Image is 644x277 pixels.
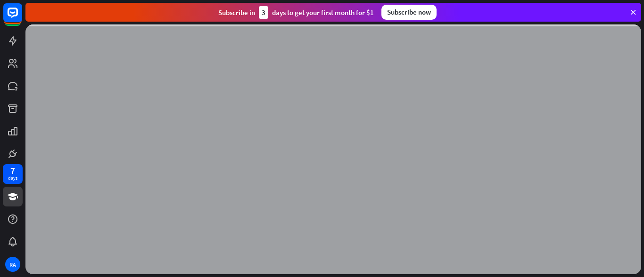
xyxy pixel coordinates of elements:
div: 7 [10,166,15,175]
div: RA [5,257,20,272]
div: Subscribe now [381,5,437,20]
a: 7 days [3,164,23,184]
div: 3 [259,6,268,19]
div: days [8,175,17,182]
div: Subscribe in days to get your first month for $1 [218,6,374,19]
